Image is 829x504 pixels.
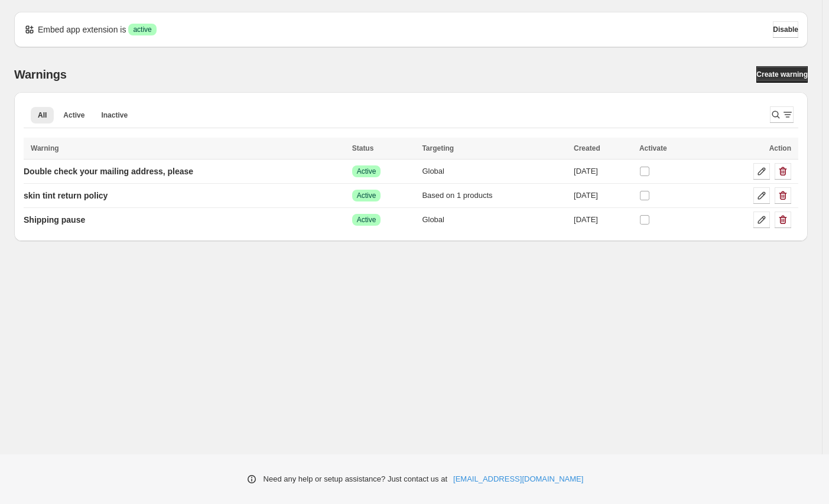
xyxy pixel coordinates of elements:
[773,25,798,34] span: Disable
[422,190,567,201] div: Based on 1 products
[24,165,193,177] p: Double check your mailing address, please
[422,144,454,152] span: Targeting
[770,106,794,123] button: Search and filter results
[352,144,374,152] span: Status
[453,473,583,485] a: [EMAIL_ADDRESS][DOMAIN_NAME]
[773,21,798,38] button: Disable
[769,144,791,152] span: Action
[756,66,808,83] a: Create warning
[574,190,632,201] div: [DATE]
[31,144,59,152] span: Warning
[24,186,108,205] a: skin tint return policy
[38,24,126,35] p: Embed app extension is
[24,162,193,181] a: Double check your mailing address, please
[357,215,376,225] span: Active
[639,144,667,152] span: Activate
[756,70,808,79] span: Create warning
[101,110,128,120] span: Inactive
[357,167,376,176] span: Active
[24,214,85,226] p: Shipping pause
[422,165,567,177] div: Global
[24,210,85,229] a: Shipping pause
[357,191,376,200] span: Active
[574,165,632,177] div: [DATE]
[63,110,84,120] span: Active
[422,214,567,226] div: Global
[574,214,632,226] div: [DATE]
[24,190,108,201] p: skin tint return policy
[14,67,67,82] h2: Warnings
[133,25,151,34] span: active
[574,144,600,152] span: Created
[38,110,47,120] span: All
